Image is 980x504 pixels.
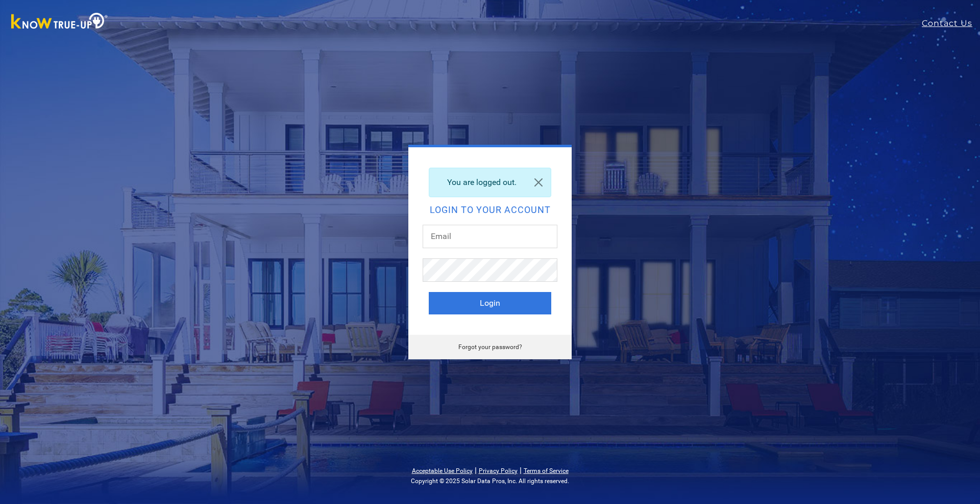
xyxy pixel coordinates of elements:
[429,205,551,215] h2: Login to your account
[429,292,551,314] button: Login
[526,168,551,197] a: Close
[423,225,557,248] input: Email
[6,11,113,34] img: Know True-Up
[458,343,522,351] a: Forgot your password?
[520,465,522,475] span: |
[479,467,518,474] a: Privacy Policy
[475,465,477,475] span: |
[412,467,473,474] a: Acceptable Use Policy
[922,17,980,30] a: Contact Us
[524,467,569,474] a: Terms of Service
[429,168,551,197] div: You are logged out.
